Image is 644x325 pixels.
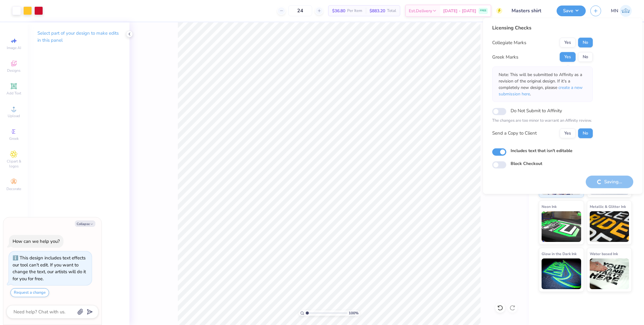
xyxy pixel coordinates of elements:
[3,159,25,169] span: Clipart & logos
[511,107,562,115] label: Do Not Submit to Affinity
[7,68,21,73] span: Designs
[7,45,21,50] span: Image AI
[8,113,20,118] span: Upload
[37,30,120,44] p: Select part of your design to make edits in this panel
[578,52,593,62] button: No
[542,258,581,289] img: Glow in the Dark Ink
[590,211,629,242] img: Metallic & Glitter Ink
[542,203,557,210] span: Neon Ink
[499,71,586,97] p: Note: This will be submitted to Affinity as a revision of the original design. If it's a complete...
[611,7,618,14] span: MN
[75,220,95,227] button: Collapse
[560,38,576,48] button: Yes
[492,39,526,46] div: Collegiate Marks
[288,5,312,16] input: – –
[13,238,60,244] div: How can we help you?
[347,8,362,14] span: Per Item
[590,258,629,289] img: Water based Ink
[492,54,518,61] div: Greek Marks
[590,203,626,210] span: Metallic & Glitter Ink
[611,5,632,17] a: MN
[507,5,552,17] input: Untitled Design
[557,6,586,16] button: Save
[492,118,593,124] p: The changes are too minor to warrant an Affinity review.
[409,8,432,14] span: Est. Delivery
[9,136,19,141] span: Greek
[620,5,632,17] img: Mark Navarro
[542,211,581,242] img: Neon Ink
[578,38,593,48] button: No
[578,128,593,138] button: No
[10,288,49,297] button: Request a change
[590,250,618,257] span: Water based Ink
[480,9,486,13] span: FREE
[511,160,542,167] label: Block Checkout
[349,310,358,316] span: 100 %
[13,255,86,282] div: This design includes text effects our tool can't edit. If you want to change the text, our artist...
[387,8,396,14] span: Total
[6,186,21,191] span: Decorate
[492,24,593,32] div: Licensing Checks
[370,8,385,14] span: $883.20
[443,8,476,14] span: [DATE] - [DATE]
[492,130,537,137] div: Send a Copy to Client
[560,52,576,62] button: Yes
[560,128,576,138] button: Yes
[542,250,577,257] span: Glow in the Dark Ink
[6,91,21,96] span: Add Text
[511,147,573,154] label: Includes text that isn't editable
[332,8,345,14] span: $36.80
